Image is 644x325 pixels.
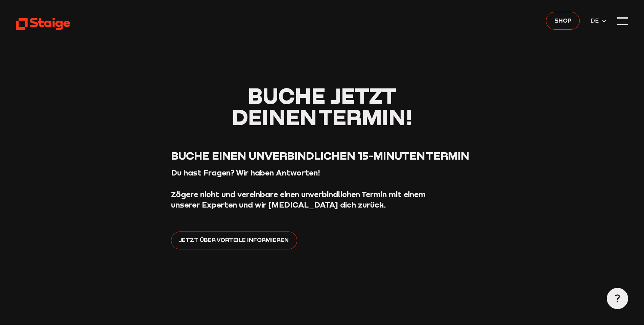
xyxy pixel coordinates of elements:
[554,16,572,25] span: Shop
[179,235,289,245] span: Jetzt über Vorteile informieren
[546,12,580,30] a: Shop
[232,82,412,130] span: Buche jetzt deinen Termin!
[171,149,469,162] span: Buche einen unverbindlichen 15-Minuten Termin
[171,232,297,249] a: Jetzt über Vorteile informieren
[171,190,426,210] strong: Zögere nicht und vereinbare einen unverbindlichen Termin mit einem unserer Experten und wir [MEDI...
[171,168,320,177] strong: Du hast Fragen? Wir haben Antworten!
[591,16,601,25] span: DE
